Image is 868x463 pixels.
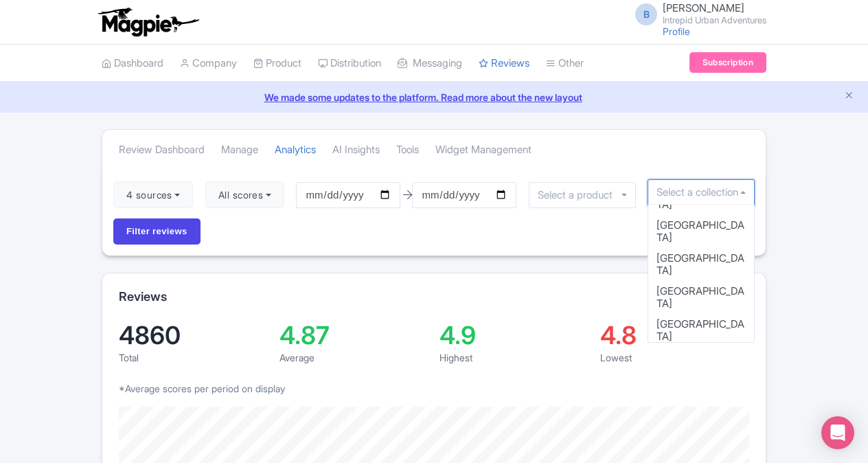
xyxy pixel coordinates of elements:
[600,350,750,365] div: Lowest
[119,381,749,396] p: *Average scores per period on display
[8,90,860,104] a: We made some updates to the platform. Read more about the new layout
[689,52,766,73] a: Subscription
[113,181,193,209] button: 4 sources
[113,218,201,245] input: Filter reviews
[318,45,381,82] a: Distribution
[119,131,205,169] a: Review Dashboard
[656,186,746,199] input: Select a collection
[398,45,462,82] a: Messaging
[844,89,854,104] button: Close announcement
[180,45,237,82] a: Company
[435,131,532,169] a: Widget Management
[102,45,163,82] a: Dashboard
[821,416,854,449] div: Open Intercom Messenger
[627,3,766,25] a: B [PERSON_NAME] Intrepid Urban Adventures
[205,181,284,209] button: All scores
[439,350,589,365] div: Highest
[538,189,620,201] input: Select a product
[332,131,380,169] a: AI Insights
[119,350,269,365] div: Total
[279,323,429,348] div: 4.87
[546,45,584,82] a: Other
[275,131,316,169] a: Analytics
[396,131,419,169] a: Tools
[648,215,754,248] div: [GEOGRAPHIC_DATA]
[253,45,301,82] a: Product
[648,314,754,347] div: [GEOGRAPHIC_DATA]
[635,3,657,25] span: B
[648,248,754,281] div: [GEOGRAPHIC_DATA]
[663,25,690,37] a: Profile
[221,131,258,169] a: Manage
[439,323,589,348] div: 4.9
[119,290,167,304] h2: Reviews
[119,323,269,348] div: 4860
[279,350,429,365] div: Average
[663,16,766,25] small: Intrepid Urban Adventures
[95,7,201,37] img: logo-ab69f6fb50320c5b225c76a69d11143b.png
[600,323,750,348] div: 4.8
[663,1,744,14] span: [PERSON_NAME]
[648,281,754,314] div: [GEOGRAPHIC_DATA]
[479,45,529,82] a: Reviews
